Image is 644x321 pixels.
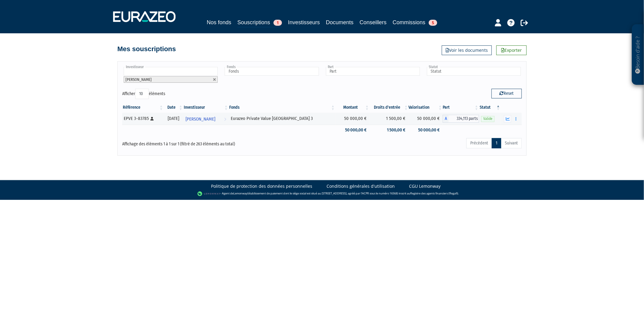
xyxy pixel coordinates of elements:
[288,18,320,27] a: Investisseurs
[336,125,370,135] td: 50 000,00 €
[164,102,183,113] th: Date: activer pour trier la colonne par ordre croissant
[479,102,501,113] th: Statut : activer pour trier la colonne par ordre d&eacute;croissant
[224,114,226,125] i: Voir l'investisseur
[442,45,492,55] a: Voir les documents
[150,117,154,121] i: [Français] Personne physique
[492,138,501,148] a: 1
[370,113,409,125] td: 1 500,00 €
[481,116,495,122] span: Valide
[409,113,443,125] td: 50 000,00 €
[211,183,312,189] a: Politique de protection des données personnelles
[443,115,479,123] div: A - Eurazeo Private Value Europe 3
[6,191,638,197] div: - Agent de (établissement de paiement dont le siège social est situé au [STREET_ADDRESS], agréé p...
[183,113,229,125] a: [PERSON_NAME]
[135,89,149,99] select: Afficheréléments
[409,102,443,113] th: Valorisation: activer pour trier la colonne par ordre croissant
[273,20,282,26] span: 1
[327,183,395,189] a: Conditions générales d'utilisation
[166,115,181,122] div: [DATE]
[237,18,282,28] a: Souscriptions1
[360,18,387,27] a: Conseillers
[183,102,229,113] th: Investisseur: activer pour trier la colonne par ordre croissant
[186,114,216,125] span: [PERSON_NAME]
[229,102,335,113] th: Fonds: activer pour trier la colonne par ordre croissant
[409,183,441,189] a: CGU Lemonway
[409,125,443,135] td: 50 000,00 €
[443,115,449,123] span: A
[370,102,409,113] th: Droits d'entrée: activer pour trier la colonne par ordre croissant
[233,191,247,195] a: Lemonway
[326,18,354,27] a: Documents
[496,45,527,55] a: Exporter
[336,102,370,113] th: Montant: activer pour trier la colonne par ordre croissant
[126,77,152,82] span: [PERSON_NAME]
[122,102,164,113] th: Référence : activer pour trier la colonne par ordre croissant
[122,137,283,147] div: Affichage des éléments 1 à 1 sur 1 (filtré de 263 éléments au total)
[122,89,165,99] label: Afficher éléments
[491,89,522,98] button: Reset
[231,115,333,122] div: Eurazeo Private Value [GEOGRAPHIC_DATA] 3
[449,115,479,123] span: 334,113 parts
[197,191,221,197] img: logo-lemonway.png
[113,11,176,22] img: 1732889491-logotype_eurazeo_blanc_rvb.png
[336,113,370,125] td: 50 000,00 €
[117,45,176,53] h4: Mes souscriptions
[370,125,409,135] td: 1 500,00 €
[429,20,437,26] span: 5
[443,102,479,113] th: Part: activer pour trier la colonne par ordre croissant
[393,18,437,27] a: Commissions5
[207,18,231,27] a: Nos fonds
[410,191,458,195] a: Registre des agents financiers (Regafi)
[635,28,642,82] p: Besoin d'aide ?
[124,115,162,122] div: EPVE 3-83785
